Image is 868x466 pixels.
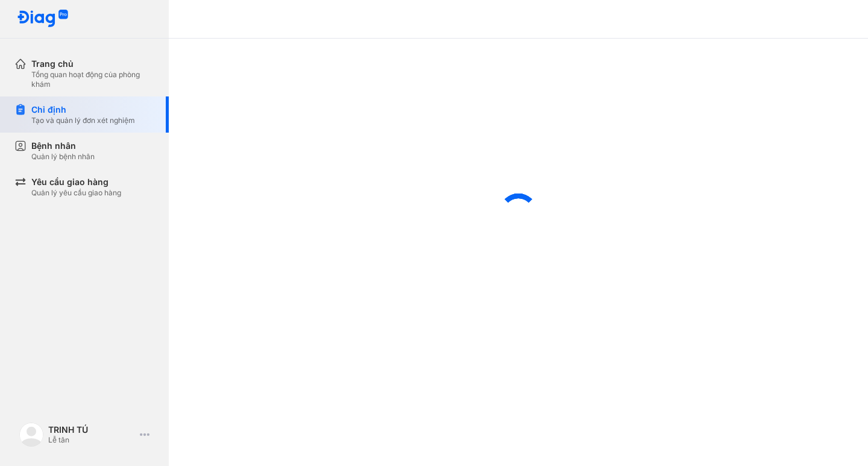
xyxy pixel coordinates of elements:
div: TRINH TÚ [48,424,135,435]
img: logo [17,10,69,28]
div: Bệnh nhân [31,140,95,152]
div: Trang chủ [31,58,154,70]
div: Chỉ định [31,104,135,116]
div: Quản lý bệnh nhân [31,152,95,162]
img: logo [19,423,43,447]
div: Lễ tân [48,435,135,445]
div: Tổng quan hoạt động của phòng khám [31,70,154,89]
div: Quản lý yêu cầu giao hàng [31,188,121,198]
div: Yêu cầu giao hàng [31,176,121,188]
div: Tạo và quản lý đơn xét nghiệm [31,116,135,125]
